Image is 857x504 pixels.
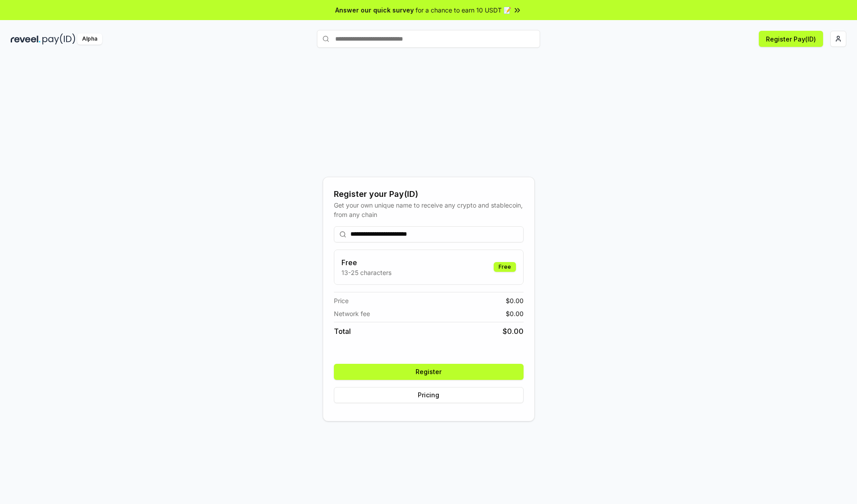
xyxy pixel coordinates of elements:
[494,262,516,272] div: Free
[334,364,524,380] button: Register
[77,33,102,45] div: Alpha
[334,200,524,219] div: Get your own unique name to receive any crypto and stablecoin, from any chain
[42,33,75,45] img: pay_id
[11,33,41,45] img: reveel_dark
[334,387,524,403] button: Pricing
[341,257,391,268] h3: Free
[335,5,414,15] span: Answer our quick survey
[759,31,823,47] button: Register Pay(ID)
[506,296,524,305] span: $ 0.00
[503,326,524,337] span: $ 0.00
[334,296,349,305] span: Price
[416,5,511,15] span: for a chance to earn 10 USDT 📝
[334,309,370,318] span: Network fee
[334,188,524,200] div: Register your Pay(ID)
[506,309,524,318] span: $ 0.00
[334,326,351,337] span: Total
[341,268,391,277] p: 13-25 characters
